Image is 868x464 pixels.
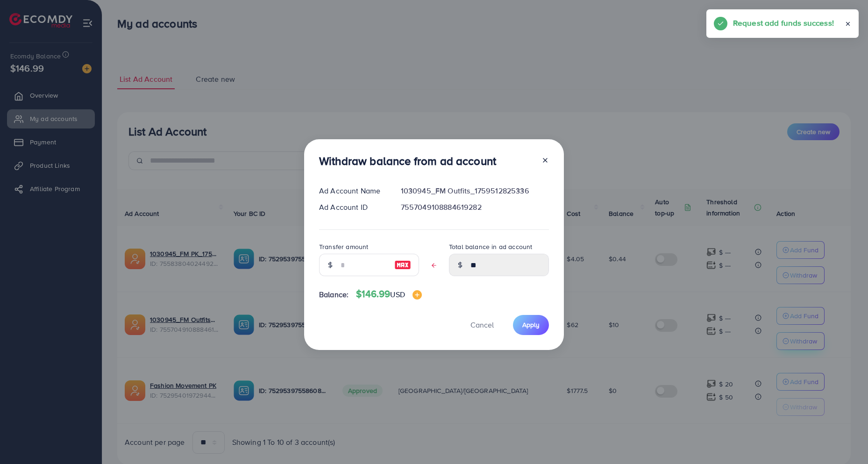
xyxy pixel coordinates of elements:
img: image [394,259,411,271]
label: Total balance in ad account [449,242,532,251]
h3: Withdraw balance from ad account [319,154,496,168]
div: Ad Account ID [312,202,393,213]
iframe: Chat [828,422,861,457]
h5: Request add funds success! [733,17,834,29]
label: Transfer amount [319,242,368,251]
button: Apply [513,315,549,335]
div: Ad Account Name [312,186,393,196]
span: Balance: [319,289,349,300]
h4: $146.99 [356,288,422,300]
div: 1030945_FM Outfits_1759512825336 [393,186,556,196]
button: Cancel [459,315,505,335]
span: Apply [522,320,540,329]
div: 7557049108884619282 [393,202,556,213]
img: image [413,290,422,300]
span: Cancel [470,320,494,330]
span: USD [390,289,405,300]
